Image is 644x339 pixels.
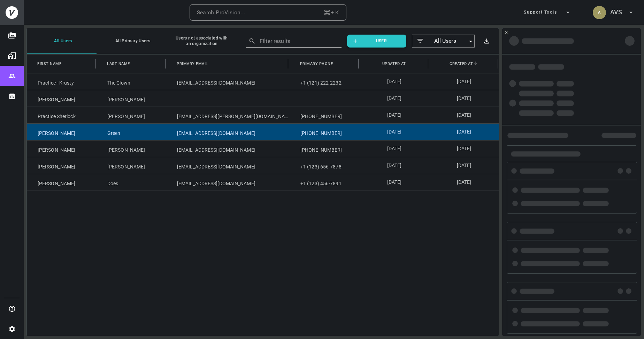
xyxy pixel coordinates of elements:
div: [EMAIL_ADDRESS][DOMAIN_NAME] [166,124,290,140]
div: [DATE] [359,140,429,157]
div: [PERSON_NAME] [27,174,97,190]
button: All Users [27,28,97,54]
div: Practice Sherlock [27,107,97,123]
div: Does [97,174,166,190]
div: [EMAIL_ADDRESS][DOMAIN_NAME] [166,174,290,190]
button: Search ProVision...+ K [190,4,346,21]
button: Users not associated with an organization [166,28,236,54]
div: Search ProVision... [197,8,245,17]
div: + K [323,8,339,17]
div: [DATE] [429,174,499,190]
span: First Name [37,60,61,67]
div: [EMAIL_ADDRESS][DOMAIN_NAME] [166,140,290,157]
div: [DATE] [429,107,499,123]
input: Filter results [260,36,331,46]
div: [DATE] [429,124,499,140]
div: +1 (123) 456-7891 [290,174,359,190]
div: [DATE] [429,157,499,174]
button: All Primary Users [97,28,166,54]
button: AAVS [590,4,637,21]
span: Last Name [107,60,130,67]
div: +1 (121) 222-2232 [290,73,359,90]
div: [PERSON_NAME] [27,90,97,107]
div: [PERSON_NAME] [97,90,166,107]
div: Practice - Krusty [27,73,97,90]
button: User [347,35,406,48]
div: [PERSON_NAME] [97,157,166,174]
div: [PHONE_NUMBER] [290,124,359,140]
div: [EMAIL_ADDRESS][PERSON_NAME][DOMAIN_NAME] [166,107,290,123]
span: All Users [424,37,466,45]
div: [DATE] [359,157,429,174]
div: [DATE] [359,90,429,107]
div: [DATE] [359,174,429,190]
div: [PERSON_NAME] [27,157,97,174]
div: [PHONE_NUMBER] [290,107,359,123]
div: [DATE] [429,140,499,157]
div: [PERSON_NAME] [27,124,97,140]
h6: AVS [610,7,622,17]
div: [DATE] [359,73,429,90]
span: Primary Phone [300,60,333,67]
div: [EMAIL_ADDRESS][DOMAIN_NAME] [166,73,290,90]
div: [PHONE_NUMBER] [290,140,359,157]
div: [DATE] [429,73,499,90]
span: Updated At [382,60,406,67]
button: Close Side Panel [504,30,509,35]
svg: Close Side Panel [504,30,508,35]
div: +1 (123) 656-7878 [290,157,359,174]
div: [PERSON_NAME] [97,107,166,123]
button: Support Tools [521,4,574,21]
span: Created At [450,60,473,67]
div: A [593,6,606,19]
div: The Clown [97,73,166,90]
div: [DATE] [429,90,499,107]
button: Export results [480,35,493,48]
div: Green [97,124,166,140]
span: Primary Email [177,60,208,67]
div: [PERSON_NAME] [97,140,166,157]
div: [DATE] [359,124,429,140]
div: [EMAIL_ADDRESS][DOMAIN_NAME] [166,157,290,174]
div: [PERSON_NAME] [27,140,97,157]
div: [DATE] [359,107,429,123]
img: Organizations page icon [8,51,16,60]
